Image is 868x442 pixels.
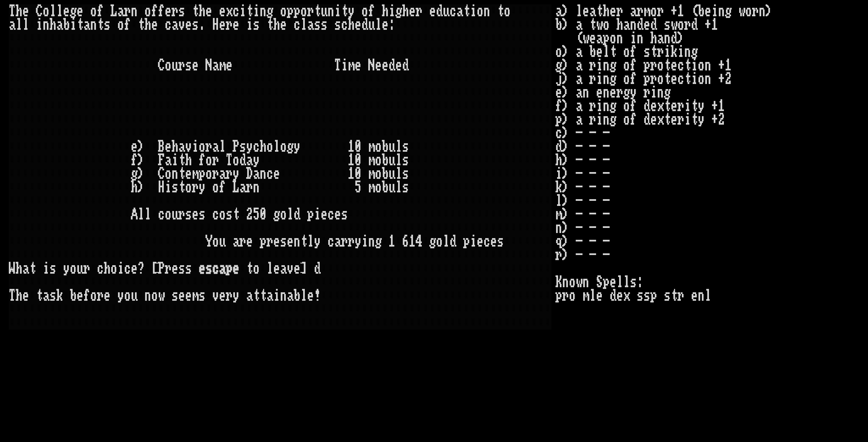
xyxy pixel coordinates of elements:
div: 1 [389,235,395,248]
div: 6 [402,235,409,248]
div: c [253,140,260,153]
div: t [497,4,504,18]
div: s [104,18,111,31]
div: a [178,140,185,153]
div: s [199,208,205,221]
div: L [111,4,117,18]
div: y [355,235,361,248]
div: o [280,208,287,221]
div: h [260,140,267,153]
div: e [409,4,416,18]
div: e [280,18,287,31]
div: t [178,167,185,181]
div: y [314,235,321,248]
div: t [77,18,83,31]
div: ) [138,153,144,167]
div: b [382,167,389,181]
div: h [50,18,56,31]
div: N [368,59,375,72]
div: i [314,208,321,221]
div: s [172,181,178,194]
div: d [294,208,300,221]
div: r [172,4,178,18]
div: f [151,4,158,18]
div: C [158,167,165,181]
div: c [158,208,165,221]
div: e [477,235,484,248]
div: r [226,18,233,31]
div: A [131,208,138,221]
div: r [178,208,185,221]
div: u [321,4,328,18]
div: o [43,4,50,18]
div: g [429,235,436,248]
div: r [239,235,246,248]
div: r [246,181,253,194]
div: d [402,59,409,72]
div: e [185,18,192,31]
div: p [307,208,314,221]
div: d [436,4,443,18]
div: e [382,59,389,72]
div: n [90,18,97,31]
div: t [178,153,185,167]
div: e [429,4,436,18]
div: e [185,167,192,181]
div: o [375,140,382,153]
div: r [267,235,273,248]
div: T [226,153,233,167]
div: n [260,4,267,18]
div: u [389,140,395,153]
div: f [199,153,205,167]
div: a [172,18,178,31]
div: 0 [355,167,361,181]
div: u [389,181,395,194]
div: t [246,4,253,18]
div: s [185,59,192,72]
div: r [341,235,348,248]
div: l [56,4,63,18]
div: 0 [355,153,361,167]
div: t [267,18,273,31]
div: e [131,140,138,153]
div: i [253,4,260,18]
div: e [273,167,280,181]
div: 2 [246,208,253,221]
div: g [395,4,402,18]
div: a [56,18,63,31]
div: l [22,18,29,31]
div: 0 [355,140,361,153]
div: o [185,181,192,194]
div: l [219,140,226,153]
div: s [402,140,409,153]
div: c [450,4,456,18]
div: b [382,153,389,167]
div: i [70,18,77,31]
div: u [368,18,375,31]
div: t [341,4,348,18]
div: o [267,140,273,153]
div: b [382,140,389,153]
div: s [280,235,287,248]
div: m [368,153,375,167]
div: e [63,4,70,18]
div: s [402,153,409,167]
div: i [341,59,348,72]
div: a [239,181,246,194]
div: a [212,140,219,153]
div: p [463,235,470,248]
div: H [158,181,165,194]
div: t [178,181,185,194]
div: m [348,59,355,72]
div: r [212,167,219,181]
div: ) [138,140,144,153]
div: 1 [348,153,355,167]
div: a [233,235,239,248]
div: a [219,167,226,181]
div: a [9,18,16,31]
div: n [294,235,300,248]
div: y [348,4,355,18]
div: s [402,181,409,194]
div: s [402,167,409,181]
div: n [328,4,334,18]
